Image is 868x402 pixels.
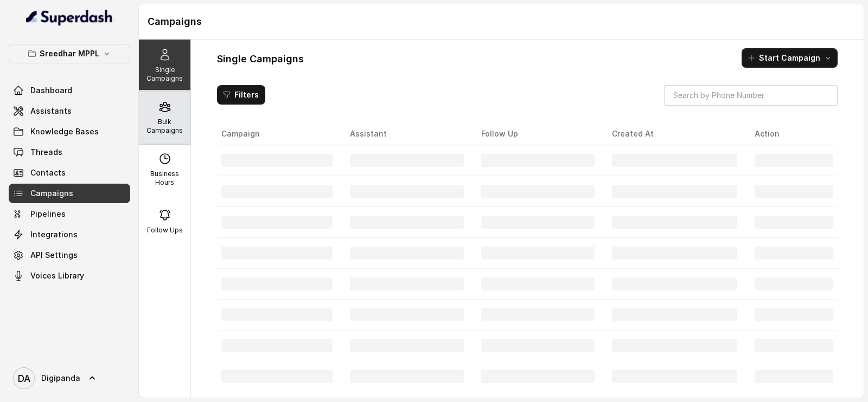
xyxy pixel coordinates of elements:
span: Knowledge Bases [30,126,99,137]
text: DA [18,373,30,384]
h1: Campaigns [148,13,855,30]
th: Follow Up [473,123,603,145]
th: Campaign [217,123,341,145]
span: Digipanda [41,373,80,384]
span: Campaigns [30,188,73,199]
span: Assistants [30,106,72,116]
a: Assistants [9,101,130,121]
th: Action [746,123,838,145]
button: Sreedhar MPPL [9,44,130,63]
p: Business Hours [143,170,186,187]
a: Integrations [9,225,130,244]
th: Assistant [341,123,472,145]
span: Voices Library [30,270,84,281]
a: API Settings [9,245,130,265]
p: Single Campaigns [143,66,186,83]
a: Knowledge Bases [9,122,130,141]
a: Digipanda [9,363,130,393]
span: API Settings [30,250,78,261]
span: Dashboard [30,85,72,96]
img: light.svg [26,9,113,26]
a: Dashboard [9,81,130,100]
p: Sreedhar MPPL [40,47,99,60]
span: Threads [30,147,62,158]
span: Contacts [30,167,66,178]
a: Pipelines [9,204,130,224]
button: Filters [217,85,265,105]
a: Threads [9,142,130,162]
a: Contacts [9,163,130,183]
p: Follow Ups [147,226,183,235]
span: Integrations [30,229,78,240]
th: Created At [603,123,746,145]
button: Start Campaign [742,48,838,68]
p: Bulk Campaigns [143,118,186,135]
input: Search by Phone Number [664,85,838,106]
h1: Single Campaigns [217,50,304,68]
a: Campaigns [9,184,130,203]
span: Pipelines [30,209,66,219]
a: Voices Library [9,266,130,286]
